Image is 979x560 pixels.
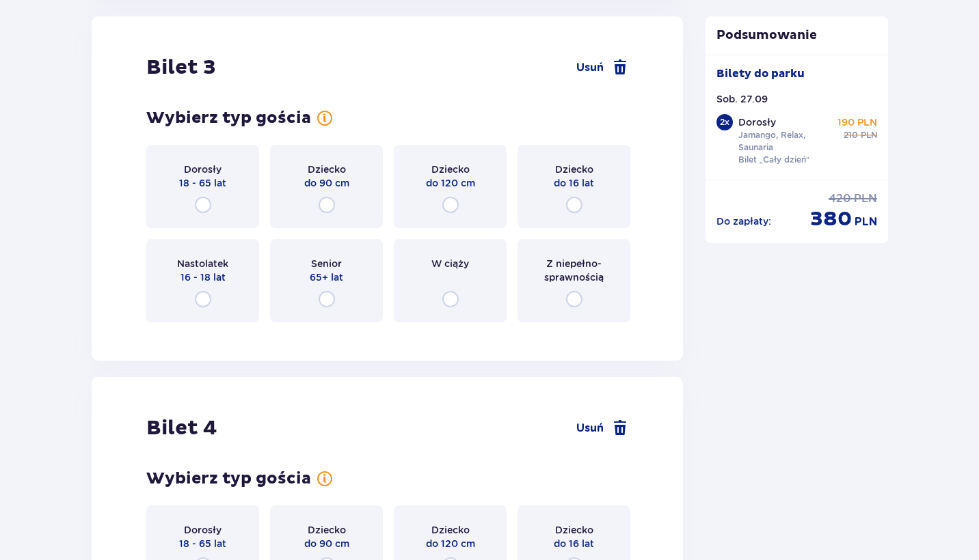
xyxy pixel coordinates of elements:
[738,154,810,166] p: Bilet „Cały dzień”
[308,163,346,176] p: Dziecko
[555,523,593,537] p: Dziecko
[844,129,858,141] p: 210
[716,66,805,81] p: Bilety do parku
[738,115,776,129] p: Dorosły
[184,523,222,537] p: Dorosły
[554,176,594,190] p: do 16 lat
[431,257,469,270] p: W ciąży
[146,415,217,441] p: Bilet 4
[308,523,346,537] p: Dziecko
[576,421,604,436] span: Usuń
[146,468,311,489] p: Wybierz typ gościa
[855,214,877,229] p: PLN
[304,176,349,190] p: do 90 cm
[716,92,768,106] p: Sob. 27.09
[576,420,628,436] a: Usuń
[706,27,889,44] p: Podsumowanie
[431,163,470,176] p: Dziecko
[431,523,470,537] p: Dziecko
[426,176,475,190] p: do 120 cm
[184,163,222,176] p: Dorosły
[837,115,877,129] p: 190 PLN
[179,537,226,550] p: 18 - 65 lat
[810,206,852,232] p: 380
[576,59,628,76] a: Usuń
[180,270,226,284] p: 16 - 18 lat
[311,257,342,270] p: Senior
[179,176,226,190] p: 18 - 65 lat
[716,214,771,228] p: Do zapłaty :
[555,163,593,176] p: Dziecko
[146,108,311,128] p: Wybierz typ gościa
[146,55,216,81] p: Bilet 3
[310,270,343,284] p: 65+ lat
[426,537,475,550] p: do 120 cm
[861,129,877,141] p: PLN
[304,537,349,550] p: do 90 cm
[738,129,833,154] p: Jamango, Relax, Saunaria
[177,257,228,270] p: Nastolatek
[576,60,604,75] span: Usuń
[554,537,594,550] p: do 16 lat
[716,114,733,130] div: 2 x
[829,191,851,206] p: 420
[530,257,618,284] p: Z niepełno­sprawnością
[854,191,877,206] p: PLN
